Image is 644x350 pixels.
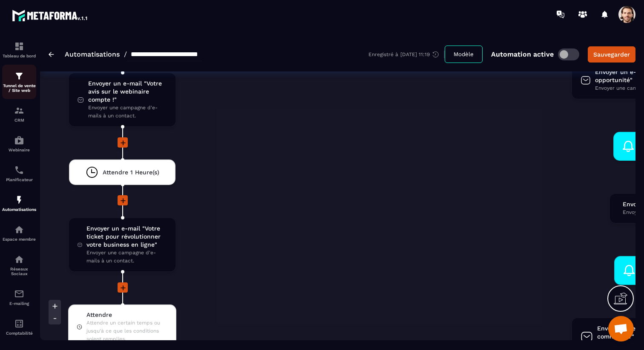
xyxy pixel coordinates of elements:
div: Sauvegarder [593,50,630,59]
p: [DATE] 11:19 [400,51,430,57]
a: accountantaccountantComptabilité [2,312,36,342]
p: Tunnel de vente / Site web [2,83,36,93]
img: accountant [14,319,24,329]
p: Tableau de bord [2,54,36,58]
p: Webinaire [2,148,36,152]
span: Attendre [86,311,168,319]
button: Modèle [445,46,483,63]
img: scheduler [14,165,24,175]
img: automations [14,195,24,205]
span: Attendre 1 Heure(s) [103,168,159,176]
p: Automatisations [2,207,36,212]
p: CRM [2,118,36,122]
img: email [14,289,24,299]
a: automationsautomationsEspace membre [2,218,36,248]
img: automations [14,135,24,145]
span: Envoyer une campagne d'e-mails à un contact. [88,104,167,120]
p: Comptabilité [2,331,36,336]
img: formation [14,41,24,51]
a: formationformationCRM [2,99,36,129]
span: Envoyer une campagne d'e-mails à un contact. [86,249,167,265]
p: Automation active [491,50,554,58]
span: Attendre un certain temps ou jusqu'à ce que les conditions soient remplies. [86,319,168,343]
a: schedulerschedulerPlanificateur [2,159,36,188]
p: Planificateur [2,177,36,182]
a: social-networksocial-networkRéseaux Sociaux [2,248,36,282]
a: formationformationTableau de bord [2,35,36,65]
img: social-network [14,254,24,265]
a: Ouvrir le chat [608,316,634,341]
button: Sauvegarder [588,46,635,63]
p: Espace membre [2,237,36,242]
img: arrow [49,52,54,57]
span: Envoyer un e-mail "Votre avis sur le webinaire compte !" [88,80,167,104]
span: / [124,50,127,58]
p: E-mailing [2,301,36,306]
a: automationsautomationsAutomatisations [2,188,36,218]
a: formationformationTunnel de vente / Site web [2,65,36,99]
span: Envoyer un e-mail "Votre ticket pour révolutionner votre business en ligne" [86,225,167,249]
p: Réseaux Sociaux [2,267,36,276]
div: Enregistré à [368,51,445,58]
img: formation [14,105,24,116]
img: logo [12,8,89,23]
a: emailemailE-mailing [2,282,36,312]
a: automationsautomationsWebinaire [2,129,36,159]
img: formation [14,71,24,81]
a: Automatisations [65,50,120,58]
img: automations [14,225,24,235]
